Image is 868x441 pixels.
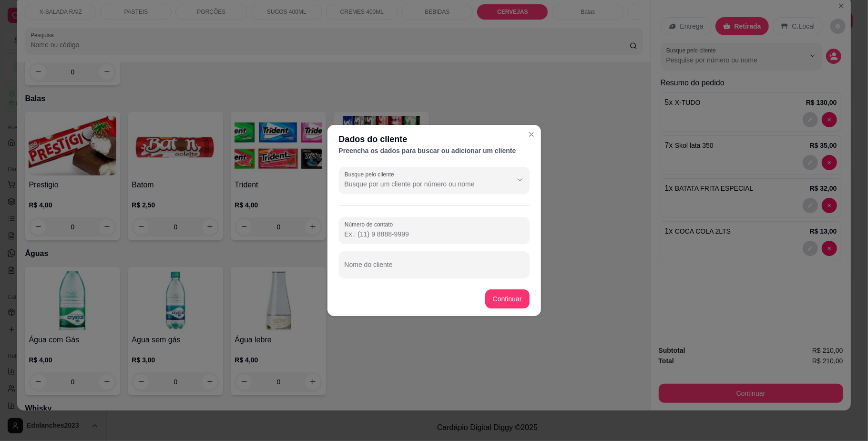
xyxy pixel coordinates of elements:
[485,289,530,308] button: Continuar
[524,127,539,142] button: Close
[345,220,396,228] label: Número de contato
[345,229,524,239] input: Número de contato
[339,133,530,146] div: Dados do cliente
[345,264,524,273] input: Nome do cliente
[345,170,398,178] label: Busque pelo cliente
[345,179,497,189] input: Busque pelo cliente
[512,172,528,187] button: Show suggestions
[339,146,530,155] div: Preencha os dados para buscar ou adicionar um cliente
